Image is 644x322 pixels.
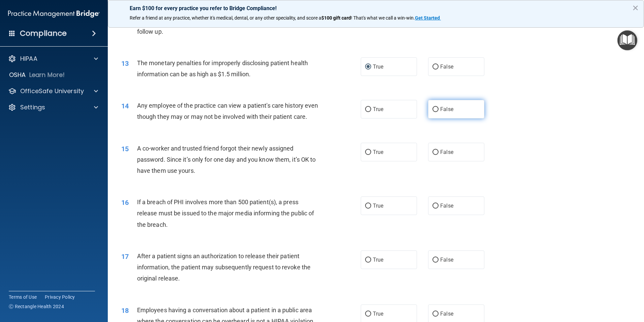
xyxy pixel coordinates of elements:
span: The monetary penalties for improperly disclosing patient health information can be as high as $1.... [137,59,308,78]
h4: Compliance [20,29,67,38]
input: False [432,150,439,155]
span: ! That's what we call a win-win. [351,15,415,21]
span: False [440,63,453,70]
span: True [373,106,383,112]
span: True [373,63,383,70]
strong: Get Started [415,15,440,21]
input: False [432,312,439,317]
span: If you suspect that someone is violating the practice's privacy policy you should immediately con... [137,5,310,35]
input: False [432,64,439,70]
input: True [365,107,371,112]
a: Privacy Policy [45,294,75,300]
input: False [432,258,439,263]
span: After a patient signs an authorization to release their patient information, the patient may subs... [137,252,311,282]
span: 15 [121,145,129,153]
span: 18 [121,306,129,315]
span: False [440,203,453,209]
span: True [373,203,383,209]
a: HIPAA [8,55,98,63]
button: Close [632,2,639,13]
p: HIPAA [20,55,37,63]
span: If a breach of PHI involves more than 500 patient(s), a press release must be issued to the major... [137,198,314,228]
input: True [365,150,371,155]
span: 16 [121,198,129,207]
span: Any employee of the practice can view a patient's care history even though they may or may not be... [137,102,318,120]
span: False [440,149,453,155]
p: OSHA [9,71,26,79]
input: True [365,258,371,263]
p: OfficeSafe University [20,87,84,95]
input: False [432,107,439,112]
button: Open Resource Center [617,30,637,50]
span: True [373,311,383,317]
strong: $100 gift card [321,15,351,21]
p: Learn More! [29,71,65,79]
span: True [373,149,383,155]
span: False [440,106,453,112]
input: True [365,312,371,317]
img: PMB logo [8,7,100,21]
p: Settings [20,103,45,111]
span: True [373,257,383,263]
a: Terms of Use [9,294,37,300]
input: False [432,204,439,209]
span: 13 [121,59,129,68]
span: False [440,257,453,263]
span: Ⓒ Rectangle Health 2024 [9,303,64,310]
span: 14 [121,102,129,110]
span: False [440,311,453,317]
input: True [365,204,371,209]
span: 17 [121,252,129,261]
a: Settings [8,103,98,111]
a: Get Started [415,15,441,21]
span: A co-worker and trusted friend forgot their newly assigned password. Since it’s only for one day ... [137,145,316,174]
p: Earn $100 for every practice you refer to Bridge Compliance! [130,5,622,11]
span: Refer a friend at any practice, whether it's medical, dental, or any other speciality, and score a [130,15,321,21]
input: True [365,64,371,70]
a: OfficeSafe University [8,87,98,95]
